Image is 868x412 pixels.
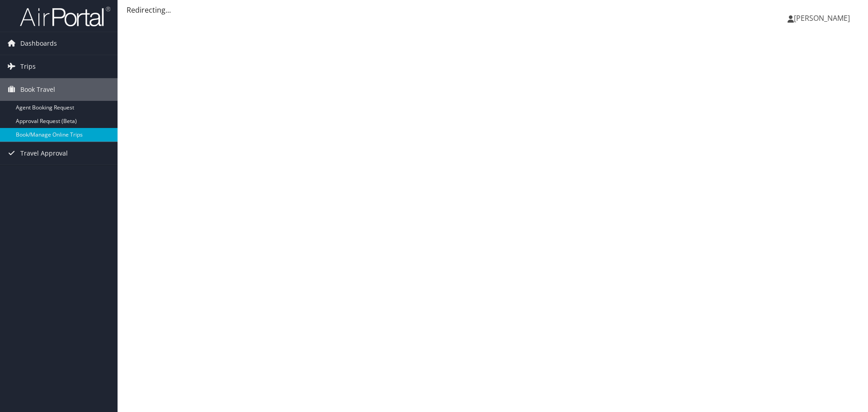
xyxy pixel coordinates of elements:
[20,32,57,55] span: Dashboards
[788,5,859,32] a: [PERSON_NAME]
[20,6,110,27] img: airportal-logo.png
[20,78,55,101] span: Book Travel
[20,55,36,78] span: Trips
[794,13,850,23] span: [PERSON_NAME]
[127,5,859,15] div: Redirecting...
[20,142,68,165] span: Travel Approval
